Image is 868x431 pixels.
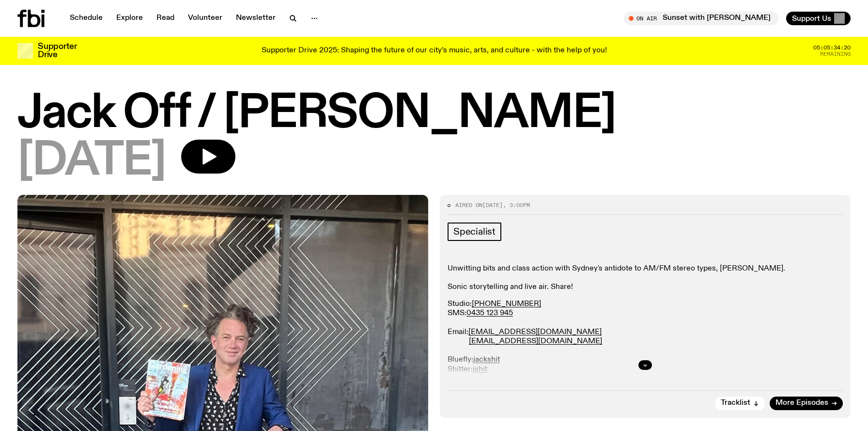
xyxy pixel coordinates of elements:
span: 05:05:34:20 [813,45,851,50]
span: Support Us [792,14,831,23]
a: More Episodes [770,397,843,410]
a: Explore [110,12,149,25]
a: Read [151,12,180,25]
p: Supporter Drive 2025: Shaping the future of our city’s music, arts, and culture - with the help o... [262,47,607,55]
span: , 3:00pm [503,201,530,209]
a: [EMAIL_ADDRESS][DOMAIN_NAME] [469,337,602,345]
a: Specialist [448,223,501,241]
span: Tracklist [721,399,750,407]
span: Remaining [820,51,851,57]
p: Studio: SMS: Email: Bluefly: Shitter: Instagran: Fakebook: Home: [448,300,843,411]
button: On AirSunset with [PERSON_NAME] [624,12,778,25]
span: More Episodes [775,399,828,407]
a: [EMAIL_ADDRESS][DOMAIN_NAME] [468,328,602,336]
a: 0435 123 945 [466,309,513,317]
a: Newsletter [230,12,281,25]
span: Specialist [453,226,496,237]
p: Unwitting bits and class action with Sydney's antidote to AM/FM stereo types, [PERSON_NAME]. Soni... [448,264,843,292]
span: [DATE] [17,140,166,183]
span: Aired on [455,201,482,209]
a: Schedule [64,12,108,25]
h3: Supporter Drive [38,43,77,59]
a: [PHONE_NUMBER] [472,300,541,308]
a: Volunteer [182,12,228,25]
button: Tracklist [715,397,765,410]
h1: Jack Off / [PERSON_NAME] [17,92,851,136]
span: [DATE] [482,201,503,209]
button: Support Us [786,12,851,25]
